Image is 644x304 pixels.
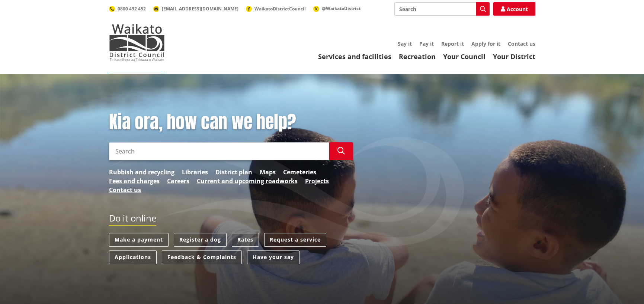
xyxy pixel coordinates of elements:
a: Your Council [443,52,486,61]
a: Account [493,2,535,16]
span: WaikatoDistrictCouncil [254,6,306,12]
a: Report it [441,40,464,47]
a: Contact us [109,185,141,194]
a: [EMAIL_ADDRESS][DOMAIN_NAME] [153,6,238,12]
input: Search input [109,142,329,160]
a: Feedback & Complaints [162,250,242,264]
a: Request a service [264,233,326,247]
a: Contact us [508,40,535,47]
a: Projects [305,177,329,185]
a: Services and facilities [318,52,391,61]
a: Current and upcoming roadworks [197,177,298,185]
a: Pay it [419,40,434,47]
h1: Kia ora, how can we help? [109,111,353,133]
a: Recreation [399,52,436,61]
a: Register a dog [174,233,227,247]
a: Rubbish and recycling [109,168,174,177]
a: WaikatoDistrictCouncil [246,6,306,12]
a: Fees and charges [109,177,160,185]
a: Apply for it [471,40,500,47]
a: Make a payment [109,233,169,247]
a: Say it [398,40,412,47]
a: Rates [232,233,259,247]
a: District plan [215,168,252,177]
a: Applications [109,250,157,264]
a: @WaikatoDistrict [313,5,361,12]
img: Waikato District Council - Te Kaunihera aa Takiwaa o Waikato [109,24,165,61]
a: Have your say [247,250,299,264]
span: @WaikatoDistrict [322,5,361,12]
iframe: Messenger Launcher [610,273,637,300]
a: Your District [493,52,535,61]
a: Cemeteries [283,168,316,177]
a: 0800 492 452 [109,6,146,12]
h2: Do it online [109,213,156,226]
span: 0800 492 452 [118,6,146,12]
a: Libraries [182,168,208,177]
a: Maps [260,168,276,177]
a: Careers [167,177,189,185]
span: [EMAIL_ADDRESS][DOMAIN_NAME] [162,6,238,12]
input: Search input [394,2,490,16]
